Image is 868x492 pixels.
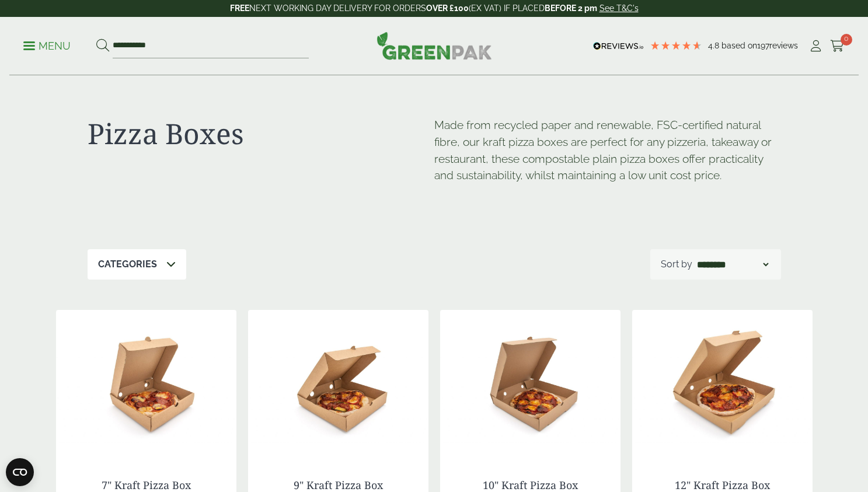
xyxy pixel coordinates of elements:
[599,4,639,13] a: See T&C's
[440,310,621,456] img: 10.5
[434,117,781,184] p: Made from recycled paper and renewable, FSC-certified natural fibre, o
[757,41,769,50] span: 197
[721,41,757,50] span: Based on
[650,40,702,51] div: 4.79 Stars
[675,478,770,492] a: 12" Kraft Pizza Box
[695,257,771,271] select: Shop order
[88,117,434,151] h1: Pizza Boxes
[632,310,813,456] img: 12.5
[769,41,798,50] span: reviews
[426,4,469,13] strong: OVER £100
[102,478,191,492] a: 7" Kraft Pizza Box
[593,42,644,50] img: REVIEWS.io
[294,478,383,492] a: 9" Kraft Pizza Box
[248,310,428,456] img: 9.5
[6,458,34,486] button: Open CMP widget
[434,135,772,182] span: ur kraft pizza boxes are perfect for any pizzeria, takeaway or restaurant, these compostable plai...
[708,41,721,50] span: 4.8
[98,257,157,271] p: Categories
[661,257,692,271] p: Sort by
[56,310,236,456] img: 7.5
[23,39,71,51] a: Menu
[23,39,71,53] p: Menu
[808,40,823,52] i: My Account
[483,478,578,492] a: 10" Kraft Pizza Box
[841,34,852,46] span: 0
[830,40,845,52] i: Cart
[230,4,249,13] strong: FREE
[545,4,597,13] strong: BEFORE 2 pm
[377,32,492,60] img: GreenPak Supplies
[830,37,845,55] a: 0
